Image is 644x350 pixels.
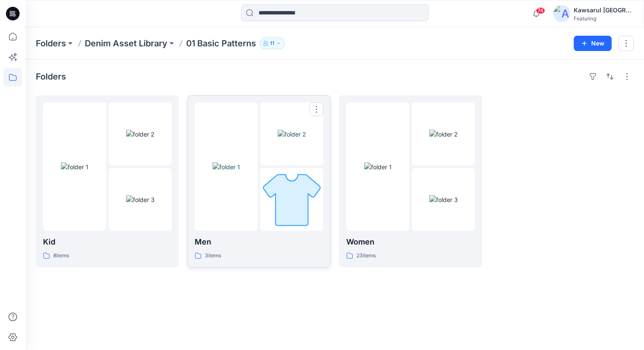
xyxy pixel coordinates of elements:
a: Folders [36,37,66,49]
img: folder 1 [61,162,89,171]
button: 11 [259,37,285,49]
p: 3 items [205,251,221,260]
div: Kawsarul [GEOGRAPHIC_DATA] [574,5,633,15]
p: Kid [43,236,172,248]
img: folder 2 [429,130,457,139]
p: 23 items [356,251,376,260]
a: folder 1folder 2folder 3Women23items [339,95,482,267]
img: folder 1 [213,162,240,171]
p: 8 items [53,251,69,260]
h4: Folders [36,71,66,82]
img: folder 3 [429,195,458,204]
p: 11 [270,39,274,48]
img: folder 3 [126,195,155,204]
img: folder 2 [278,130,306,139]
img: folder 2 [126,130,154,139]
img: folder 1 [364,162,392,171]
p: Women [346,236,475,248]
span: 74 [536,7,545,14]
a: folder 1folder 2folder 3Kid8items [36,95,179,267]
button: New [574,36,612,51]
p: Men [195,236,323,248]
a: folder 1folder 2folder 3Men3items [187,95,331,267]
img: avatar [553,5,570,22]
a: Denim Asset Library [85,37,167,49]
div: Featuring [574,15,633,22]
img: folder 3 [260,168,323,231]
p: 01 Basic Patterns [186,37,256,49]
